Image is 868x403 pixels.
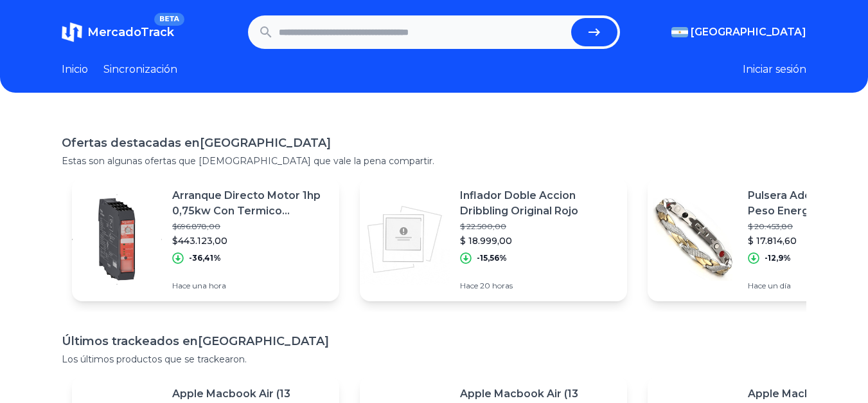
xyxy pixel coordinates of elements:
[360,178,627,301] a: Imagen destacadaInflador Doble Accion Dribbling Original Rojo$ 22.500,00$ 18.999,00-15,56%Hace 20...
[748,281,766,290] font: Hace
[103,62,177,77] a: Sincronización
[360,194,450,285] img: Imagen destacada
[172,221,220,231] font: $696.878,00
[62,63,88,75] font: Inicio
[648,194,738,285] img: Imagen destacada
[172,189,321,232] font: Arranque Directo Motor 1hp 0,75kw Con Termico [PERSON_NAME]
[460,221,506,231] font: $ 22.500,00
[460,189,578,217] font: Inflador Doble Accion Dribbling Original Rojo
[748,221,793,231] font: $ 20.453,80
[477,253,507,263] font: -15,56%
[189,253,221,263] font: -36,41%
[743,62,806,77] button: Iniciar sesión
[87,25,174,39] font: MercadoTrack
[480,281,513,290] font: 20 horas
[172,281,190,290] font: Hace
[62,155,434,167] font: Estas son algunas ofertas que [DEMOGRAPHIC_DATA] que vale la pena compartir.
[743,63,806,75] font: Iniciar sesión
[671,24,806,40] button: [GEOGRAPHIC_DATA]
[460,281,478,290] font: Hace
[159,15,179,23] font: BETA
[460,235,512,247] font: $ 18.999,00
[172,235,227,247] font: $443.123,00
[748,235,797,247] font: $ 17.814,60
[62,353,247,365] font: Los últimos productos que se trackearon.
[768,281,791,290] font: un día
[72,194,162,285] img: Imagen destacada
[198,334,329,348] font: [GEOGRAPHIC_DATA]
[200,136,331,150] font: [GEOGRAPHIC_DATA]
[103,63,177,75] font: Sincronización
[62,22,174,42] a: MercadoTrackBETA
[72,178,339,301] a: Imagen destacadaArranque Directo Motor 1hp 0,75kw Con Termico [PERSON_NAME]$696.878,00$443.123,00...
[62,136,200,150] font: Ofertas destacadas en
[62,22,82,42] img: MercadoTrack
[671,27,688,37] img: Argentina
[62,62,88,77] a: Inicio
[691,26,806,38] font: [GEOGRAPHIC_DATA]
[192,281,226,290] font: una hora
[765,253,791,263] font: -12,9%
[62,334,198,348] font: Últimos trackeados en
